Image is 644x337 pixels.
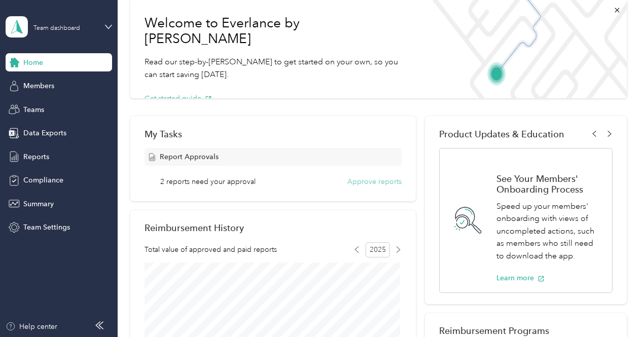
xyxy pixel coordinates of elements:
iframe: Everlance-gr Chat Button Frame [587,280,644,337]
div: My Tasks [145,129,402,139]
span: Home [23,57,43,68]
span: Reports [23,152,49,162]
span: Data Exports [23,128,66,138]
span: Members [23,81,54,91]
p: Speed up your members' onboarding with views of uncompleted actions, such as members who still ne... [496,200,601,263]
div: Team dashboard [33,25,80,31]
h2: Reimbursement Programs [439,325,613,336]
span: 2 reports need your approval [160,176,256,187]
span: Team Settings [23,222,70,233]
button: Approve reports [347,176,402,187]
span: Report Approvals [160,152,219,162]
button: Learn more [496,273,545,283]
h1: See Your Members' Onboarding Process [496,173,601,195]
span: Total value of approved and paid reports [145,244,277,255]
span: 2025 [366,242,390,257]
p: Read our step-by-[PERSON_NAME] to get started on your own, so you can start saving [DATE]. [145,56,409,81]
button: Help center [6,321,57,332]
h1: Welcome to Everlance by [PERSON_NAME] [145,15,409,47]
button: Get started guide [145,93,212,104]
span: Compliance [23,175,63,185]
span: Product Updates & Education [439,129,564,139]
span: Teams [23,104,44,115]
span: Summary [23,199,54,209]
h2: Reimbursement History [145,222,244,233]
